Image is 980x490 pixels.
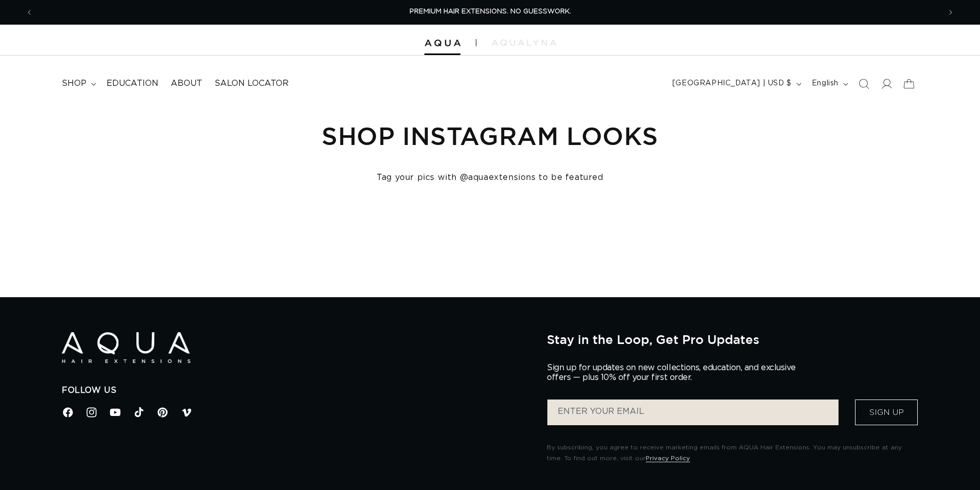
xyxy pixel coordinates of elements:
[547,363,804,383] p: Sign up for updates on new collections, education, and exclusive offers — plus 10% off your first...
[939,3,962,22] button: Next announcement
[852,72,875,95] summary: Search
[56,72,100,95] summary: shop
[62,120,918,152] h1: Shop Instagram Looks
[409,8,571,15] span: PREMIUM HAIR EXTENSIONS. NO GUESSWORK.
[806,74,852,94] button: English
[424,40,460,47] img: Aqua Hair Extensions
[62,332,190,364] img: Aqua Hair Extensions
[171,78,202,89] span: About
[208,72,295,95] a: Salon Locator
[812,78,839,89] span: English
[547,442,918,464] p: By subscribing, you agree to receive marketing emails from AQUA Hair Extensions. You may unsubscr...
[106,78,158,89] span: Education
[855,400,918,425] button: Sign Up
[215,78,289,89] span: Salon Locator
[165,72,208,95] a: About
[547,332,918,347] h2: Stay in the Loop, Get Pro Updates
[62,78,86,89] span: shop
[547,400,839,425] input: ENTER YOUR EMAIL
[18,3,41,22] button: Previous announcement
[62,385,531,396] h2: Follow Us
[672,78,792,89] span: [GEOGRAPHIC_DATA] | USD $
[646,455,690,461] a: Privacy Policy
[100,72,165,95] a: Education
[666,74,806,94] button: [GEOGRAPHIC_DATA] | USD $
[62,172,918,183] h4: Tag your pics with @aquaextensions to be featured
[492,40,556,46] img: aqualyna.com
